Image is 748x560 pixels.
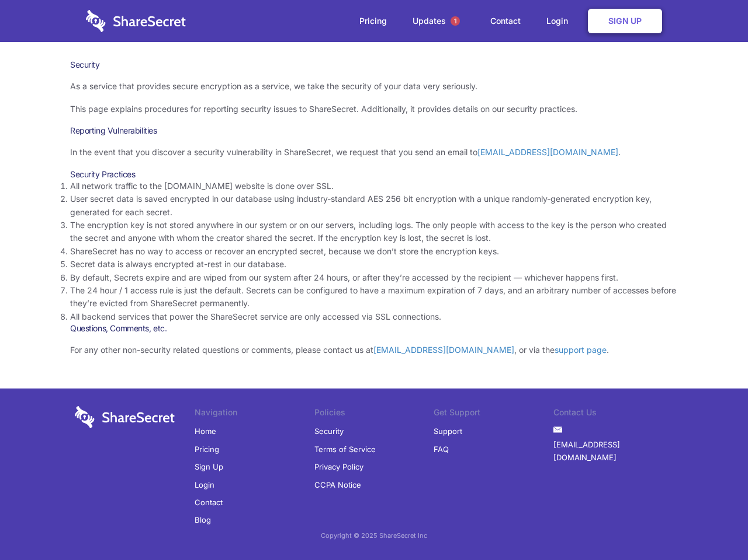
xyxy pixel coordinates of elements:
[70,344,678,356] p: For any other non-security related questions or comments, please contact us at , or via the .
[70,323,678,334] h3: Questions, Comments, etc.
[70,180,678,192] li: All network traffic to the [DOMAIN_NAME] website is done over SSL.
[348,3,399,39] a: Pricing
[314,458,363,475] a: Privacy Policy
[434,406,553,422] li: Get Support
[195,511,211,528] a: Blog
[314,440,376,458] a: Terms of Service
[373,345,514,355] a: [EMAIL_ADDRESS][DOMAIN_NAME]
[553,406,673,422] li: Contact Us
[75,406,175,428] img: logo-wordmark-white-trans-d4663122ce5f474addd5e946df7df03e33cb6a1c49d2221995e7729f52c070b2.svg
[195,494,223,511] a: Contact
[195,440,219,458] a: Pricing
[314,422,344,440] a: Security
[86,10,186,32] img: logo-wordmark-white-trans-d4663122ce5f474addd5e946df7df03e33cb6a1c49d2221995e7729f52c070b2.svg
[70,60,678,70] h1: Security
[314,406,434,422] li: Policies
[434,422,462,440] a: Support
[70,258,678,271] li: Secret data is always encrypted at-rest in our database.
[70,219,678,245] li: The encryption key is not stored anywhere in our system or on our servers, including logs. The on...
[314,476,361,494] a: CCPA Notice
[555,345,607,355] a: support page
[434,440,449,458] a: FAQ
[70,80,678,93] p: As a service that provides secure encryption as a service, we take the security of your data very...
[588,9,662,33] a: Sign Up
[195,458,223,475] a: Sign Up
[535,3,586,39] a: Login
[477,147,618,157] a: [EMAIL_ADDRESS][DOMAIN_NAME]
[70,103,678,116] p: This page explains procedures for reporting security issues to ShareSecret. Additionally, it prov...
[70,284,678,310] li: The 24 hour / 1 access rule is just the default. Secrets can be configured to have a maximum expi...
[70,125,678,136] h3: Reporting Vulnerabilities
[70,146,678,159] p: In the event that you discover a security vulnerability in ShareSecret, we request that you send ...
[451,16,460,26] span: 1
[70,169,678,180] h3: Security Practices
[195,422,216,440] a: Home
[70,271,678,284] li: By default, Secrets expire and are wiped from our system after 24 hours, or after they’re accesse...
[70,192,678,219] li: User secret data is saved encrypted in our database using industry-standard AES 256 bit encryptio...
[70,245,678,258] li: ShareSecret has no way to access or recover an encrypted secret, because we don’t store the encry...
[553,436,673,467] a: [EMAIL_ADDRESS][DOMAIN_NAME]
[479,3,532,39] a: Contact
[195,406,314,422] li: Navigation
[195,476,214,494] a: Login
[70,310,678,323] li: All backend services that power the ShareSecret service are only accessed via SSL connections.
